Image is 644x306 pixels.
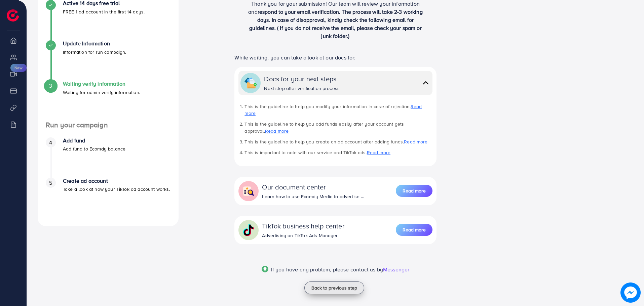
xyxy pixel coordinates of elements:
p: Take a look at how your TikTok ad account works. [63,185,170,193]
img: collapse [242,224,255,236]
div: Our document center [262,182,364,192]
img: logo [7,9,19,21]
a: Read more [404,138,427,145]
h4: Waiting verify information [63,81,140,87]
span: respond to your email verification. The process will take 2-3 working days. In case of disapprova... [249,8,423,40]
h4: Run your campaign [38,121,179,129]
img: collapse [242,185,255,197]
li: This is the guideline to help you add funds easily after your account gets approval. [244,121,432,134]
a: Read more [396,184,432,198]
li: Add fund [38,137,179,178]
img: collapse [421,78,430,88]
h4: Update Information [63,40,126,47]
li: Create ad account [38,178,179,218]
div: Advertising on TikTok Ads Manager [262,232,344,239]
a: Read more [367,149,390,156]
span: If you have any problem, please contact us by [271,266,383,273]
div: Next step after verification process [264,85,340,92]
img: collapse [244,77,257,89]
p: Information for run campaign. [63,48,126,56]
span: Messenger [383,266,409,273]
div: Docs for your next steps [264,74,340,84]
span: Read more [403,226,426,233]
span: 4 [49,139,52,146]
span: Back to previous step [311,285,357,291]
li: Waiting verify information [38,81,179,121]
p: Waiting for admin verify information. [63,88,140,96]
li: This is the guideline to help you create an ad account after adding funds. [244,138,432,145]
button: Read more [396,185,432,197]
li: Update Information [38,40,179,81]
p: While waiting, you can take a look at our docs for: [234,53,436,61]
div: TikTok business help center [262,221,344,231]
a: Read more [265,128,289,134]
button: Read more [396,224,432,236]
h4: Create ad account [63,178,170,184]
h4: Add fund [63,137,125,144]
img: Popup guide [262,266,268,272]
span: Read more [403,187,426,194]
span: 3 [49,82,52,90]
a: Read more [396,223,432,236]
div: Learn how to use Ecomdy Media to advertise ... [262,193,364,200]
span: 5 [49,179,52,187]
a: Read more [244,103,422,117]
p: FREE 1 ad account in the first 14 days. [63,8,145,16]
li: This is the guideline to help you modify your information in case of rejection. [244,103,432,117]
img: image [620,282,641,303]
p: Add fund to Ecomdy balance [63,145,125,153]
li: This is important to note with our service and TikTok ads. [244,149,432,156]
button: Back to previous step [304,281,364,294]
